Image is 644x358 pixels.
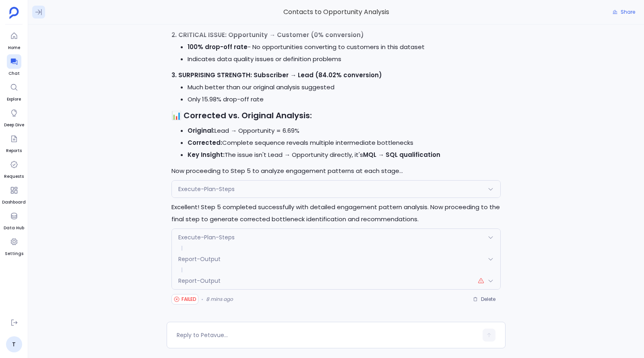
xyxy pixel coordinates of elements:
strong: MQL → SQL qualification [363,150,440,159]
li: Complete sequence reveals multiple intermediate bottlenecks [188,137,501,149]
strong: 📊 Corrected vs. Original Analysis: [171,110,312,121]
span: Explore [7,96,21,103]
li: Much better than our original analysis suggested [188,81,501,93]
span: Home [7,45,21,51]
span: Reports [6,148,22,154]
strong: 3. SURPRISING STRENGTH: Subscriber → Lead (84.02% conversion) [171,71,382,79]
span: Report-Output [178,277,221,285]
p: Now proceeding to Step 5 to analyze engagement patterns at each stage... [171,165,501,177]
span: Settings [5,251,23,257]
span: Deep Dive [4,122,24,128]
span: Chat [7,70,21,77]
strong: Key Insight: [188,150,225,159]
span: Execute-Plan-Steps [178,185,235,193]
button: Delete [468,293,501,305]
li: The issue isn't Lead → Opportunity directly, it's [188,149,501,161]
span: Execute-Plan-Steps [178,233,235,241]
span: Delete [481,296,495,302]
a: Data Hub [4,209,24,231]
li: Lead → Opportunity = 6.69% [188,125,501,137]
a: Home [7,29,21,51]
a: Deep Dive [4,106,24,128]
strong: Original: [188,126,215,135]
a: T [6,336,22,352]
a: Explore [7,80,21,103]
span: Share [621,9,635,15]
p: Excellent! Step 5 completed successfully with detailed engagement pattern analysis. Now proceedin... [171,201,501,225]
span: Data Hub [4,225,24,231]
a: Reports [6,132,22,154]
span: Requests [4,173,24,180]
span: Dashboard [2,199,26,206]
strong: 100% drop-off rate [188,43,248,51]
span: FAILED [182,296,196,302]
span: Contacts to Opportunity Analysis [167,7,506,17]
li: Only 15.98% drop-off rate [188,93,501,105]
li: - No opportunities converting to customers in this dataset [188,41,501,53]
strong: Corrected: [188,138,222,147]
a: Chat [7,54,21,77]
li: Indicates data quality issues or definition problems [188,53,501,65]
span: 8 mins ago [206,296,233,302]
button: Share [608,6,640,18]
a: Settings [5,235,23,257]
a: Requests [4,157,24,180]
a: Dashboard [2,183,26,206]
img: petavue logo [9,7,19,19]
span: Report-Output [178,255,221,263]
